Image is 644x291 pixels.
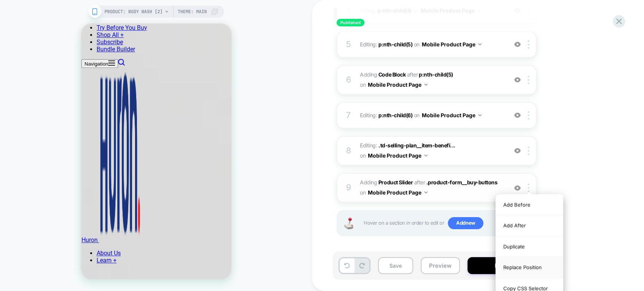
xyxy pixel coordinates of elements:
b: Product Slider [378,179,413,185]
img: down arrow [477,9,480,11]
button: Mobile Product Page [368,150,427,161]
div: Add After [496,215,563,236]
span: Published [337,19,364,26]
a: Bundle Builder [15,21,54,29]
span: on [360,188,366,197]
span: Theme: MAIN [178,6,207,18]
span: p:nth-child(5) [378,41,412,47]
img: Huron brand logo [18,44,59,218]
img: down arrow [424,84,427,86]
span: .td-selling-plan__item-benefi... [378,142,455,149]
span: Editing : [360,141,504,161]
span: Adding [360,179,413,185]
div: 7 [345,108,352,123]
span: PRODUCT: Body Wash [2] [105,6,163,18]
img: crossed eye [514,147,521,154]
span: p:nth-child(5) [419,71,453,78]
button: Mobile Product Page [368,187,427,198]
button: Mobile Product Page [422,110,481,121]
b: Code Block [378,71,406,78]
img: close [528,40,529,49]
span: Adding [360,71,406,78]
span: on [360,80,366,89]
img: down arrow [424,155,427,156]
div: 9 [345,180,352,195]
a: Shop All + [15,7,42,14]
img: crossed eye [514,112,521,118]
div: 6 [345,72,352,87]
img: close [528,76,529,84]
span: .product-form__buy-buttons [426,179,497,185]
button: Mobile Product Page [421,5,480,16]
img: close [528,147,529,155]
img: Joystick [341,217,356,229]
span: on [414,40,420,49]
span: Editing : [360,39,504,50]
span: AFTER [407,71,418,78]
button: Mobile Product Page [422,39,481,50]
a: Search [37,36,43,43]
button: Save [378,257,413,274]
img: crossed eye [514,41,521,47]
div: 5 [345,37,352,52]
img: crossed eye [514,7,521,14]
span: p:nth-child(6) [378,112,412,118]
img: close [528,6,529,15]
span: p:nth-child(4) [377,7,411,14]
span: on [413,6,418,15]
span: on [360,151,366,160]
div: Replace Position [496,257,563,278]
a: Subscribe [15,14,41,21]
img: close [528,184,529,192]
img: close [528,111,529,119]
button: Next [467,257,535,274]
img: down arrow [424,191,427,193]
img: down arrow [478,114,481,116]
span: Add new [448,217,483,229]
img: crossed eye [514,185,521,191]
button: Preview [421,257,460,274]
div: 4 [345,3,352,18]
img: down arrow [478,43,481,45]
button: Mobile Product Page [368,79,427,90]
div: Add Before [496,195,563,215]
img: crossed eye [514,77,521,83]
iframe: Marketing Popup [6,217,102,249]
span: AFTER [414,179,425,185]
span: Editing : [360,110,504,121]
span: Hover on a section in order to edit or [364,217,532,229]
div: Duplicate [496,236,563,257]
span: on [414,110,420,120]
div: 8 [345,143,352,158]
span: Hiding : [360,5,504,16]
span: Navigation [3,37,27,43]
